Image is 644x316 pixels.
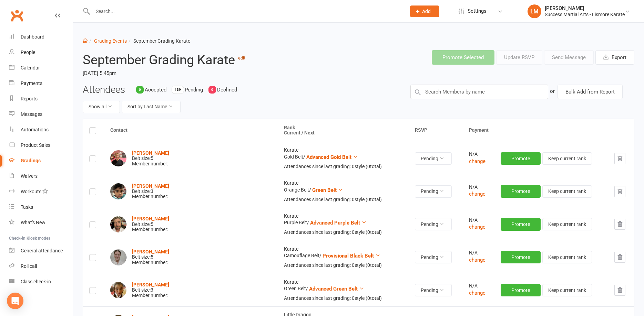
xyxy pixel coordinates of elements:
[409,119,463,142] th: RSVP
[309,285,364,293] button: Advanced Green Belt
[284,263,403,268] div: Attendances since last grading: 0 style ( 0 total)
[21,127,49,132] div: Automations
[132,216,169,221] a: [PERSON_NAME]
[9,45,73,60] a: People
[238,55,245,61] a: edit
[110,282,126,298] img: Sarah Baggett
[9,259,73,274] a: Roll call
[410,6,439,17] button: Add
[469,223,485,231] button: change
[110,150,126,166] img: Taylor Aleckson
[463,119,634,142] th: Payment
[469,256,485,264] button: change
[21,173,38,179] div: Waivers
[9,122,73,138] a: Automations
[323,253,374,259] span: Provisional Black Belt
[309,286,358,292] span: Advanced Green Belt
[21,279,51,284] div: Class check-in
[312,187,337,193] span: Green Belt
[9,76,73,91] a: Payments
[469,152,488,157] div: N/A
[21,204,33,210] div: Tasks
[469,289,485,297] button: change
[110,183,126,199] img: James Amalaseelan
[284,296,403,301] div: Attendances since last grading: 0 style ( 0 total)
[558,85,623,99] button: Bulk Add from Report
[415,218,452,230] button: Pending
[9,107,73,122] a: Messages
[284,164,403,169] div: Attendances since last grading: 0 style ( 0 total)
[469,283,488,288] div: N/A
[284,230,403,235] div: Attendances since last grading: 0 style ( 0 total)
[501,284,541,296] button: Promote
[469,190,485,198] button: change
[132,249,169,254] strong: [PERSON_NAME]
[132,183,169,189] a: [PERSON_NAME]
[278,142,409,175] td: Karate Gold Belt /
[9,215,73,230] a: What's New
[422,9,431,14] span: Add
[278,208,409,241] td: Karate Purple Belt /
[9,274,73,290] a: Class kiosk mode
[528,4,541,18] div: LM
[132,184,169,199] div: Belt size: 3 Member number:
[9,168,73,184] a: Waivers
[122,101,181,113] button: Sort by:Last Name
[501,152,541,165] button: Promote
[323,252,380,260] button: Provisional Black Belt
[415,152,452,165] button: Pending
[545,11,625,18] div: Success Martial Arts - Lismore Karate
[132,150,169,156] a: [PERSON_NAME]
[469,250,488,255] div: N/A
[21,189,41,194] div: Workouts
[127,37,190,45] li: September Grading Karate
[21,220,45,225] div: What's New
[208,86,216,94] div: 0
[172,86,184,94] div: 139
[132,216,169,232] div: Belt size: 5 Member number:
[104,119,277,142] th: Contact
[83,50,307,67] h2: September Grading Karate
[312,186,343,194] button: Green Belt
[410,85,548,99] input: Search Members by name
[132,151,169,166] div: Belt size: 5 Member number:
[501,251,541,263] button: Promote
[110,216,126,232] img: Craig Ardern
[545,5,625,11] div: [PERSON_NAME]
[468,3,487,19] span: Settings
[278,274,409,307] td: Karate Green Belt /
[9,29,73,45] a: Dashboard
[21,96,38,101] div: Reports
[469,157,485,165] button: change
[132,249,169,265] div: Belt size: 5 Member number:
[132,282,169,287] a: [PERSON_NAME]
[94,38,127,44] a: Grading Events
[542,152,592,165] button: Keep current rank
[306,154,351,160] span: Advanced Gold Belt
[278,175,409,208] td: Karate Orange Belt /
[415,284,452,296] button: Pending
[21,34,44,40] div: Dashboard
[310,219,367,227] button: Advanced Purple Belt
[542,284,592,296] button: Keep current rank
[306,153,358,161] button: Advanced Gold Belt
[415,251,452,263] button: Pending
[595,50,634,65] button: Export
[9,153,73,168] a: Gradings
[21,80,42,86] div: Payments
[550,85,555,98] div: or
[21,263,37,269] div: Roll call
[501,185,541,197] button: Promote
[21,248,63,253] div: General attendance
[83,85,125,95] h3: Attendees
[542,185,592,198] button: Keep current rank
[9,243,73,259] a: General attendance kiosk mode
[8,7,25,24] a: Clubworx
[469,185,488,190] div: N/A
[9,138,73,153] a: Product Sales
[310,220,360,226] span: Advanced Purple Belt
[21,65,40,70] div: Calendar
